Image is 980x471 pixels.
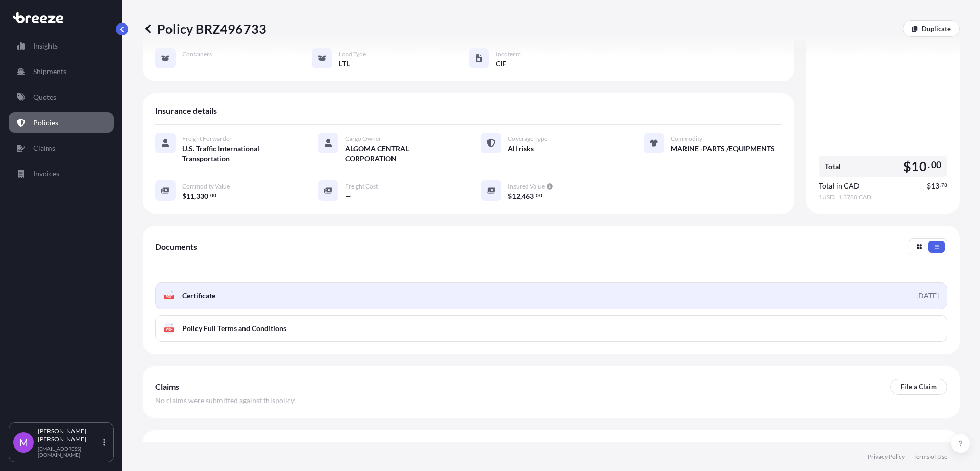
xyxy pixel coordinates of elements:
[182,291,215,301] span: Certificate
[940,183,941,187] span: .
[9,61,114,82] a: Shipments
[194,193,196,200] span: ,
[339,59,350,69] span: LTL
[508,144,534,154] span: All risks
[33,92,56,102] p: Quotes
[536,194,542,197] span: 00
[143,20,266,37] p: Policy BRZ496733
[890,379,947,395] a: File a Claim
[38,427,101,443] p: [PERSON_NAME] [PERSON_NAME]
[345,182,378,191] span: Freight Cost
[182,59,188,69] span: —
[33,169,59,179] p: Invoices
[38,445,101,458] p: [EMAIL_ADDRESS][DOMAIN_NAME]
[9,36,114,56] a: Insights
[868,453,905,461] a: Privacy Policy
[345,191,351,201] span: —
[155,282,947,309] a: PDFCertificate[DATE]
[819,181,860,191] span: Total in CAD
[155,315,947,342] a: PDFPolicy Full Terms and Conditions
[155,434,947,459] div: Main Exclusions
[33,117,58,128] p: Policies
[916,291,939,301] div: [DATE]
[534,194,535,197] span: .
[209,194,210,197] span: .
[9,138,114,158] a: Claims
[671,144,775,154] span: MARINE -PARTS /EQUIPMENTS
[496,59,506,69] span: CIF
[9,87,114,107] a: Quotes
[155,395,296,406] span: No claims were submitted against this policy .
[922,23,951,34] p: Duplicate
[913,453,947,461] a: Terms of Use
[33,66,66,77] p: Shipments
[671,135,702,143] span: Commodity
[819,193,947,201] span: 1 USD = 1.3780 CAD
[928,162,930,168] span: .
[155,106,217,116] span: Insurance details
[927,182,931,190] span: $
[508,193,512,200] span: $
[196,193,208,200] span: 330
[508,182,545,191] span: Insured Value
[166,295,173,299] text: PDF
[512,193,520,200] span: 12
[903,20,960,37] a: Duplicate
[9,163,114,184] a: Invoices
[9,112,114,133] a: Policies
[166,328,173,332] text: PDF
[210,194,216,197] span: 00
[911,160,926,173] span: 10
[182,144,293,164] span: U.S. Traffic International Transportation
[825,161,841,172] span: Total
[931,162,941,168] span: 00
[186,193,194,200] span: 11
[345,135,381,143] span: Cargo Owner
[903,160,911,173] span: $
[345,144,456,164] span: ALGOMA CENTRAL CORPORATION
[182,193,186,200] span: $
[182,135,232,143] span: Freight Forwarder
[155,441,213,452] span: Main Exclusions
[520,193,522,200] span: ,
[522,193,534,200] span: 463
[931,182,939,190] span: 13
[155,242,197,252] span: Documents
[508,135,547,143] span: Coverage Type
[19,437,28,448] span: M
[155,382,179,392] span: Claims
[182,323,286,334] span: Policy Full Terms and Conditions
[33,41,58,51] p: Insights
[941,183,947,187] span: 78
[33,143,55,153] p: Claims
[182,182,230,191] span: Commodity Value
[901,382,937,392] p: File a Claim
